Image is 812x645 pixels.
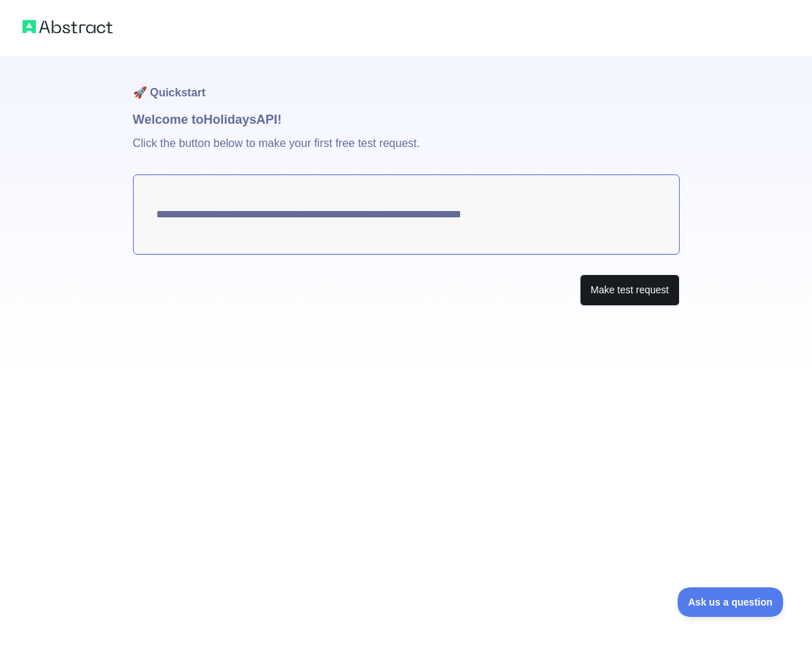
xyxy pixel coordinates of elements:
button: Make test request [580,274,679,306]
h1: Welcome to Holidays API! [133,110,680,129]
iframe: Toggle Customer Support [678,587,784,617]
h1: 🚀 Quickstart [133,56,680,110]
img: Abstract logo [23,17,113,37]
p: Click the button below to make your first free test request. [133,129,680,174]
